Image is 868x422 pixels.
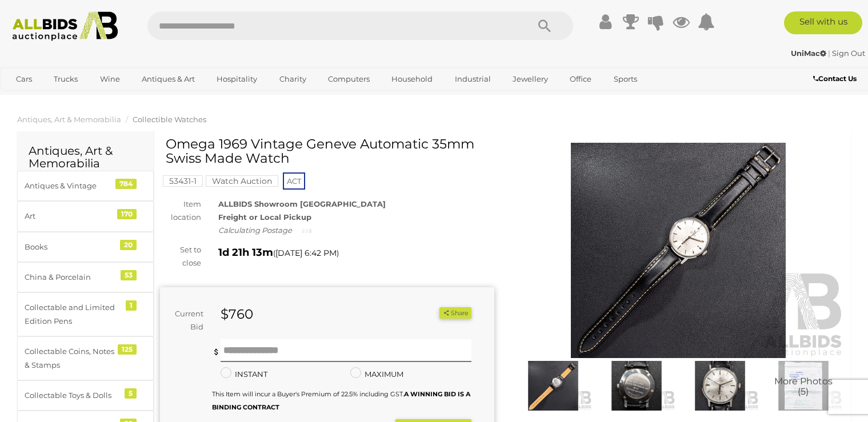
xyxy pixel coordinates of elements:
[218,212,311,222] strong: Freight or Local Pickup
[221,306,253,322] strong: $760
[212,390,470,411] small: This Item will incur a Buyer's Premium of 22.5% including GST.
[765,361,842,411] img: Omega 1969 Vintage Geneve Automatic 35mm Swiss Made Watch
[791,49,826,58] strong: UniMac
[126,300,137,311] div: 1
[562,70,599,89] a: Office
[598,361,675,411] img: Omega 1969 Vintage Geneve Automatic 35mm Swiss Made Watch
[134,70,202,89] a: Antiques & Art
[9,70,39,89] a: Cars
[151,243,210,270] div: Set to close
[9,89,105,107] a: [GEOGRAPHIC_DATA]
[25,345,119,372] div: Collectable Coins, Notes & Stamps
[29,144,142,170] h2: Antiques, Art & Memorabilia
[221,368,267,381] label: INSTANT
[206,175,278,187] mark: Watch Auction
[17,380,154,411] a: Collectable Toys & Dolls 5
[160,307,212,334] div: Current Bid
[218,246,273,259] strong: 1d 21h 13m
[17,201,154,231] a: Art 170
[384,70,440,89] a: Household
[17,171,154,201] a: Antiques & Vintage 784
[125,388,137,399] div: 5
[606,70,645,89] a: Sports
[25,240,119,254] div: Books
[163,176,203,186] a: 53431-1
[163,175,203,187] mark: 53431-1
[25,179,119,192] div: Antiques & Vintage
[6,11,123,41] img: Allbids.com.au
[813,73,859,85] a: Contact Us
[133,115,206,124] a: Collectible Watches
[765,361,842,411] a: More Photos(5)
[511,143,846,358] img: Omega 1969 Vintage Geneve Automatic 35mm Swiss Made Watch
[46,70,85,89] a: Trucks
[17,336,154,380] a: Collectable Coins, Notes & Stamps 125
[218,226,292,235] i: Calculating Postage
[17,292,154,336] a: Collectable and Limited Edition Pens 1
[426,307,438,319] li: Unwatch this item
[447,70,498,89] a: Industrial
[17,232,154,262] a: Books 20
[93,70,127,89] a: Wine
[681,361,759,411] img: Omega 1969 Vintage Geneve Automatic 35mm Swiss Made Watch
[275,248,337,258] span: [DATE] 6:42 PM
[272,70,314,89] a: Charity
[791,49,828,58] a: UniMac
[115,179,137,189] div: 784
[25,301,119,328] div: Collectable and Limited Edition Pens
[283,172,305,190] span: ACT
[209,70,265,89] a: Hospitality
[206,176,278,186] a: Watch Auction
[25,389,119,402] div: Collectable Toys & Dolls
[784,11,862,34] a: Sell with us
[212,390,470,411] b: A WINNING BID IS A BINDING CONTRACT
[813,74,857,83] b: Contact Us
[118,344,137,355] div: 125
[218,199,386,208] strong: ALLBIDS Showroom [GEOGRAPHIC_DATA]
[25,210,119,223] div: Art
[350,368,403,381] label: MAXIMUM
[828,49,830,58] span: |
[273,248,339,258] span: ( )
[516,11,573,40] button: Search
[120,240,137,250] div: 20
[832,49,865,58] a: Sign Out
[17,262,154,292] a: China & Porcelain 53
[25,271,119,284] div: China & Porcelain
[302,228,311,234] img: small-loading.gif
[439,307,471,319] button: Share
[121,270,137,280] div: 53
[166,137,491,166] h1: Omega 1969 Vintage Geneve Automatic 35mm Swiss Made Watch
[117,209,137,219] div: 170
[505,70,555,89] a: Jewellery
[774,377,833,397] span: More Photos (5)
[321,70,377,89] a: Computers
[514,361,592,411] img: Omega 1969 Vintage Geneve Automatic 35mm Swiss Made Watch
[151,198,210,224] div: Item location
[17,115,121,124] a: Antiques, Art & Memorabilia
